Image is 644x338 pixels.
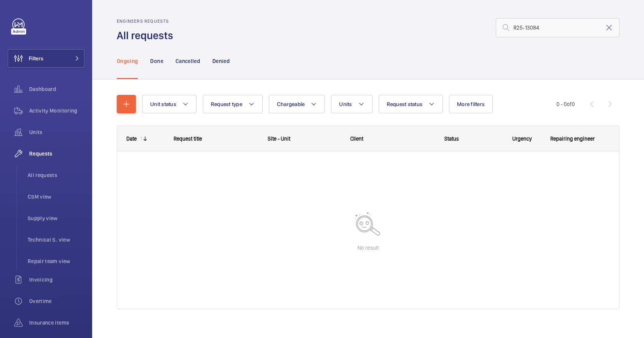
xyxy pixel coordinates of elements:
button: Request status [379,95,443,113]
span: Invoicing [29,276,84,283]
button: Request type [203,95,263,113]
span: Supply view [28,214,84,222]
p: Ongoing [117,57,138,65]
span: of [567,101,572,107]
p: Denied [212,57,230,65]
span: Request status [387,101,423,107]
span: Activity Monitoring [29,107,84,114]
span: Chargeable [277,101,305,107]
button: More filters [449,95,493,113]
span: Requests [29,150,84,157]
button: Unit status [142,95,197,113]
button: Filters [8,49,84,68]
span: Client [350,136,363,142]
span: 0 - 0 0 [556,101,575,107]
span: Insurance items [29,319,84,326]
span: Site - Unit [268,136,290,142]
span: Technical S. view [28,236,84,244]
span: Units [339,101,352,107]
p: Cancelled [175,57,200,65]
div: Date [126,136,137,142]
span: Unit status [150,101,176,107]
span: More filters [457,101,485,107]
h2: Engineers requests [117,18,178,24]
span: Request title [174,136,202,142]
span: Dashboard [29,85,84,93]
span: Units [29,128,84,136]
button: Units [331,95,372,113]
span: Filters [29,55,43,62]
span: All requests [28,171,84,179]
span: Urgency [512,136,532,142]
span: CSM view [28,193,84,200]
h1: All requests [117,28,178,43]
span: Overtime [29,297,84,305]
span: Status [444,136,459,142]
span: Request type [211,101,242,107]
span: Repairing engineer [550,136,595,142]
button: Chargeable [269,95,325,113]
input: Search by request number or quote number [496,18,619,37]
p: Done [150,57,163,65]
span: Repair team view [28,257,84,265]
